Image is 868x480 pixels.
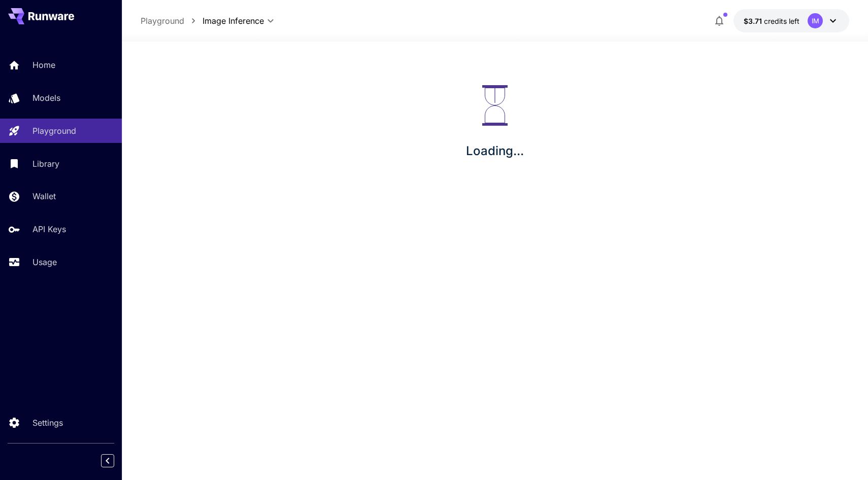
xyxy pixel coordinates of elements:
span: $3.71 [744,17,764,25]
p: Wallet [32,190,56,202]
div: IM [808,13,823,28]
a: Playground [141,15,184,27]
p: Playground [32,125,76,137]
span: Image Inference [203,15,264,27]
div: Collapse sidebar [109,452,122,470]
span: credits left [764,17,799,25]
p: Settings [32,417,63,429]
p: Library [32,158,59,170]
div: $3.70624 [744,16,799,26]
p: Loading... [466,142,524,160]
p: API Keys [32,223,66,235]
p: Models [32,92,60,104]
nav: breadcrumb [141,15,203,27]
button: Collapse sidebar [101,454,114,467]
button: $3.70624IM [733,9,849,32]
p: Usage [32,256,57,268]
p: Home [32,59,55,71]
